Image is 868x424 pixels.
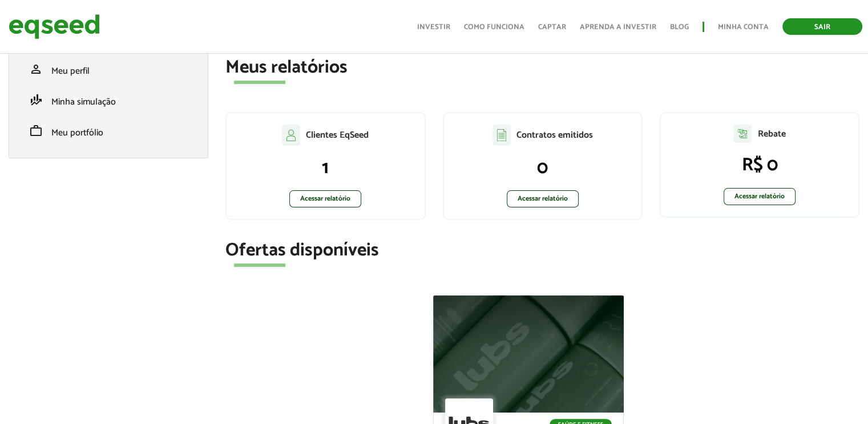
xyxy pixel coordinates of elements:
a: Minha conta [718,23,769,31]
span: person [29,62,43,76]
p: 0 [455,157,630,179]
p: 1 [238,157,413,179]
p: Contratos emitidos [516,130,593,141]
p: R$ 0 [672,154,847,176]
a: Aprenda a investir [580,23,656,31]
span: work [29,124,43,138]
a: Acessar relatório [724,188,796,205]
img: agent-contratos.svg [492,125,511,146]
img: agent-clientes.svg [282,125,300,145]
a: Sair [782,18,862,35]
img: agent-relatorio.svg [733,125,752,143]
span: Minha simulação [51,94,116,110]
a: Investir [417,23,450,31]
a: Acessar relatório [507,190,579,207]
img: EqSeed [9,11,100,42]
li: Minha simulação [15,85,202,115]
li: Meu perfil [15,54,202,85]
a: personMeu perfil [23,62,193,76]
p: Clientes EqSeed [306,130,369,141]
h2: Ofertas disponíveis [225,241,859,261]
a: Blog [670,23,689,31]
a: Acessar relatório [289,190,361,207]
span: Meu portfólio [51,125,103,141]
a: workMeu portfólio [23,124,193,138]
a: finance_modeMinha simulação [23,93,193,107]
a: Como funciona [464,23,524,31]
span: finance_mode [29,93,43,107]
span: Meu perfil [51,63,90,79]
p: Rebate [757,129,785,139]
li: Meu portfólio [15,115,202,146]
h2: Meus relatórios [225,58,859,78]
a: Captar [538,23,566,31]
